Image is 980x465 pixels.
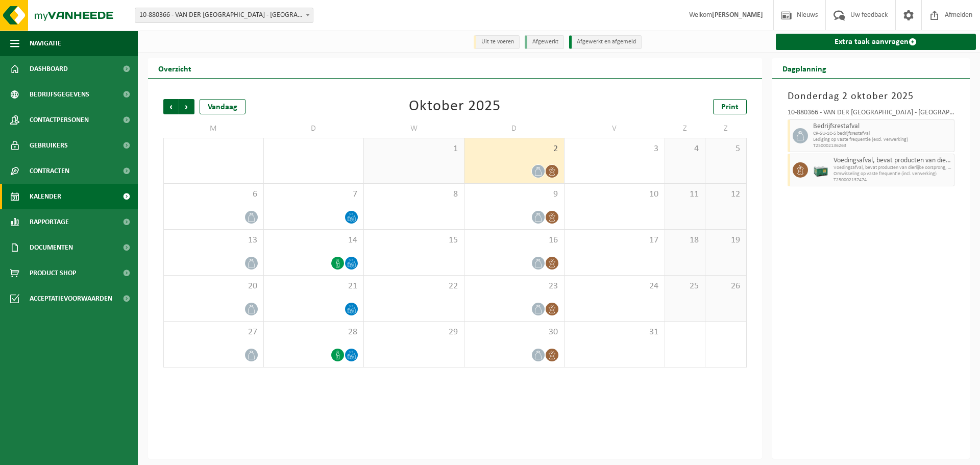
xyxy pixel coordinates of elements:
[670,281,700,292] span: 25
[369,235,459,246] span: 15
[813,131,952,137] span: CR-SU-1C-5 bedrijfsrestafval
[264,119,364,138] td: D
[30,235,73,260] span: Documenten
[834,171,952,177] span: Omwisseling op vaste frequentie (incl. verwerking)
[570,281,659,292] span: 24
[30,184,61,209] span: Kalender
[470,281,559,292] span: 23
[713,99,747,114] a: Print
[30,286,112,311] span: Acceptatievoorwaarden
[470,143,559,155] span: 2
[163,99,179,114] span: Vorige
[464,119,565,138] td: D
[169,281,258,292] span: 20
[710,281,741,292] span: 26
[710,143,741,155] span: 5
[665,119,706,138] td: Z
[710,189,741,200] span: 12
[269,281,359,292] span: 21
[788,89,955,104] h3: Donderdag 2 oktober 2025
[169,235,258,246] span: 13
[30,82,89,107] span: Bedrijfsgegevens
[813,162,828,178] img: PB-LB-0680-HPE-GN-01
[772,58,837,78] h2: Dagplanning
[369,327,459,338] span: 29
[364,119,464,138] td: W
[269,189,359,200] span: 7
[30,158,69,184] span: Contracten
[148,58,202,78] h2: Overzicht
[30,107,89,133] span: Contactpersonen
[169,189,258,200] span: 6
[369,189,459,200] span: 8
[670,143,700,155] span: 4
[570,189,659,200] span: 10
[705,119,746,138] td: Z
[569,35,642,49] li: Afgewerkt en afgemeld
[470,327,559,338] span: 30
[570,143,659,155] span: 3
[470,189,559,200] span: 9
[135,8,313,22] span: 10-880366 - VAN DER VALK HOTEL BRUGGE - OOSTKAMP - OOSTKAMP
[712,11,763,19] strong: [PERSON_NAME]
[670,235,700,246] span: 18
[834,177,952,183] span: T250002137474
[570,235,659,246] span: 17
[30,260,76,286] span: Product Shop
[721,103,739,111] span: Print
[409,99,501,114] div: Oktober 2025
[369,281,459,292] span: 22
[813,143,952,149] span: T250002136263
[710,235,741,246] span: 19
[834,165,952,171] span: Voedingsafval, bevat producten van dierlijke oorsprong, geme
[525,35,564,49] li: Afgewerkt
[369,143,459,155] span: 1
[474,35,520,49] li: Uit te voeren
[200,99,246,114] div: Vandaag
[30,133,68,158] span: Gebruikers
[169,327,258,338] span: 27
[269,327,359,338] span: 28
[776,34,976,50] a: Extra taak aanvragen
[813,123,952,131] span: Bedrijfsrestafval
[670,189,700,200] span: 11
[813,137,952,143] span: Lediging op vaste frequentie (excl. verwerking)
[30,31,61,56] span: Navigatie
[565,119,665,138] td: V
[30,209,69,235] span: Rapportage
[788,109,955,119] div: 10-880366 - VAN DER [GEOGRAPHIC_DATA] - [GEOGRAPHIC_DATA]
[269,235,359,246] span: 14
[179,99,194,114] span: Volgende
[135,8,313,23] span: 10-880366 - VAN DER VALK HOTEL BRUGGE - OOSTKAMP - OOSTKAMP
[30,56,68,82] span: Dashboard
[834,157,952,165] span: Voedingsafval, bevat producten van dierlijke oorsprong, gemengde verpakking (exclusief glas), cat...
[570,327,659,338] span: 31
[163,119,264,138] td: M
[470,235,559,246] span: 16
